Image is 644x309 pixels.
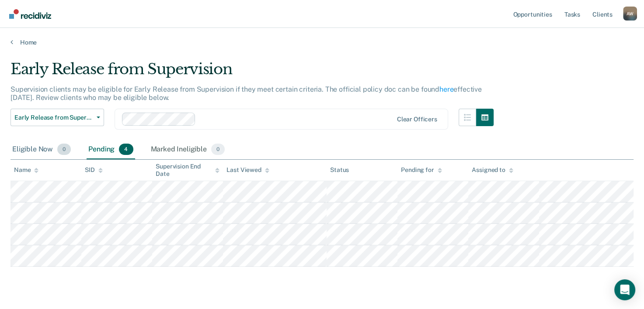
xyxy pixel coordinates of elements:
div: SID [85,166,103,174]
div: Clear officers [397,116,437,123]
div: Early Release from Supervision [10,60,494,85]
span: 0 [211,144,225,155]
p: Supervision clients may be eligible for Early Release from Supervision if they meet certain crite... [10,85,482,102]
div: Marked Ineligible0 [149,140,227,159]
span: 4 [119,144,133,155]
span: 0 [57,144,71,155]
div: Eligible Now0 [10,140,73,159]
div: Pending4 [87,140,135,159]
div: Assigned to [472,166,513,174]
div: Open Intercom Messenger [614,279,635,300]
div: Supervision End Date [156,163,219,178]
div: Name [14,166,38,174]
div: Pending for [401,166,442,174]
button: Profile dropdown button [623,7,637,21]
a: Home [10,38,634,46]
button: Early Release from Supervision [10,109,104,126]
a: here [439,85,453,93]
div: Status [330,166,349,174]
div: Last Viewed [226,166,269,174]
img: Recidiviz [9,9,51,19]
span: Early Release from Supervision [14,114,93,121]
div: A W [623,7,637,21]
